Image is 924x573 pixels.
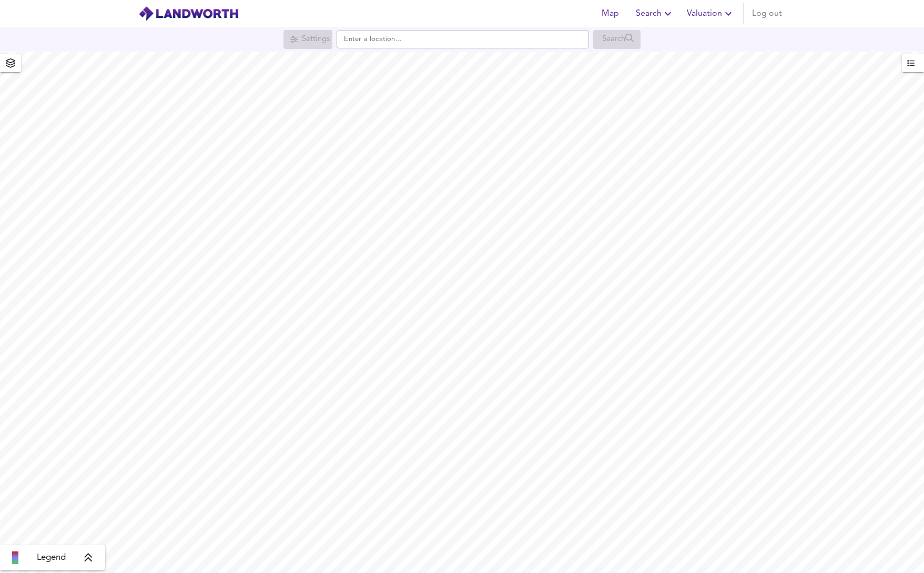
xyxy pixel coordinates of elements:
div: Search for a location first or explore the map [283,30,332,49]
button: Log out [748,3,786,24]
span: Log out [752,6,782,21]
span: Legend [37,551,66,564]
button: Search [632,3,678,24]
input: Enter a location... [337,31,589,48]
span: Search [636,6,674,21]
img: logo [138,6,239,22]
div: Search for a location first or explore the map [593,30,641,49]
button: Map [594,3,627,24]
button: Valuation [683,3,739,24]
span: Map [598,6,623,21]
span: Valuation [687,6,735,21]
